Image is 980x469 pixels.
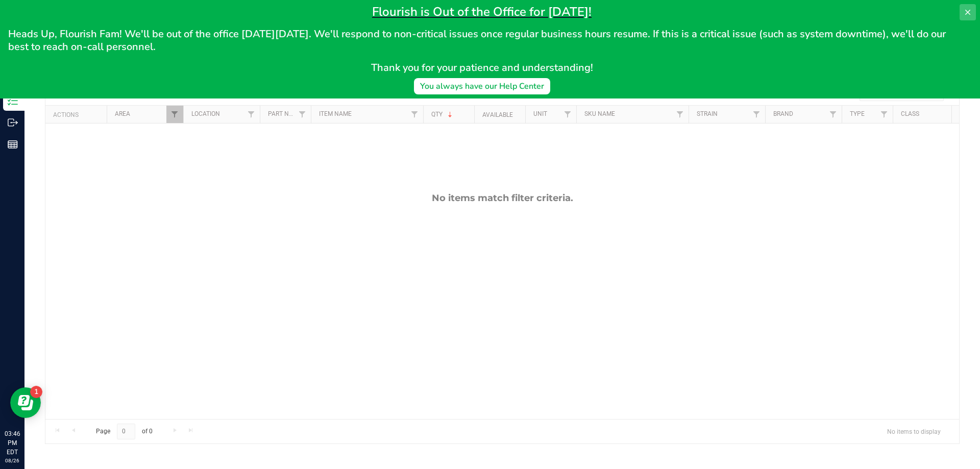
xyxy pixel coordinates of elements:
span: No items to display [879,424,949,439]
span: Heads Up, Flourish Fam! We'll be out of the office [DATE][DATE]. We'll respond to non-critical is... [8,27,948,54]
a: Brand [773,110,793,117]
a: Type [850,110,865,117]
a: Class [901,110,919,117]
a: Filter [672,106,689,123]
a: Unit [533,110,547,117]
inline-svg: Outbound [8,117,18,128]
a: Filter [748,106,765,123]
a: Filter [559,106,576,123]
a: Item Name [319,110,352,117]
div: No items match filter criteria. [45,192,959,204]
a: Filter [406,106,423,123]
a: Area [115,110,130,117]
a: Filter [825,106,842,123]
a: Filter [166,106,183,123]
span: Thank you for your patience and understanding! [371,61,593,75]
a: Location [191,110,220,117]
a: Filter [294,106,311,123]
div: You always have our Help Center [420,80,544,92]
inline-svg: Inventory [8,95,18,106]
p: 03:46 PM EDT [5,429,20,457]
a: Available [482,111,513,118]
a: Filter [876,106,893,123]
a: Part Number [268,110,309,117]
span: Flourish is Out of the Office for [DATE]! [372,4,592,20]
inline-svg: Reports [8,139,18,150]
iframe: Resource center unread badge [30,386,42,398]
span: Page of 0 [87,424,161,439]
iframe: Resource center [10,387,41,418]
a: Filter [243,106,260,123]
a: Strain [697,110,718,117]
p: 08/26 [5,457,20,464]
a: Qty [431,111,454,118]
a: SKU Name [584,110,615,117]
div: Actions [53,111,103,118]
